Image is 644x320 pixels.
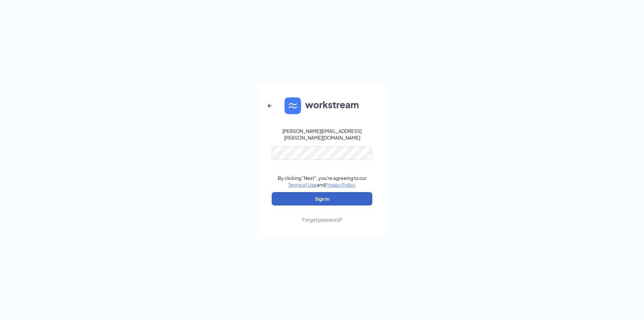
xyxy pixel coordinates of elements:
div: Forgot password? [302,216,342,223]
div: [PERSON_NAME][EMAIL_ADDRESS][PERSON_NAME][DOMAIN_NAME] [272,128,372,141]
img: WS logo and Workstream text [284,97,360,114]
a: Forgot password? [302,205,342,223]
a: Terms of Use [288,182,317,188]
div: By clicking "Next", you're agreeing to our and . [278,175,367,188]
svg: ArrowLeftNew [266,102,274,110]
a: Privacy Policy [325,182,355,188]
button: Sign In [272,192,372,205]
button: ArrowLeftNew [262,98,278,114]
